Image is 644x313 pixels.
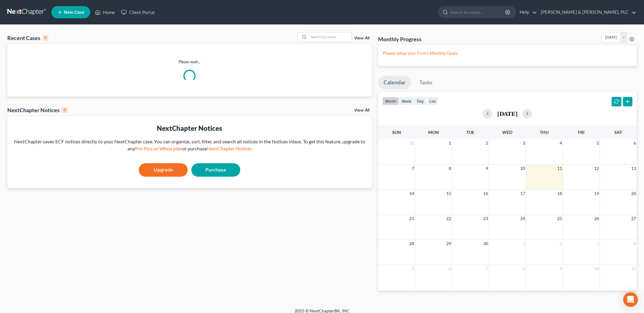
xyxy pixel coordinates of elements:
[633,139,637,147] span: 6
[596,139,600,147] span: 5
[382,97,399,105] button: month
[538,7,636,18] a: [PERSON_NAME] & [PERSON_NAME], PLC
[135,145,182,151] a: Pro Plus or Whoa plan
[483,240,489,247] span: 30
[414,76,438,89] a: Tasks
[522,265,526,272] span: 8
[428,130,439,135] span: Mon
[409,240,415,247] span: 28
[399,97,414,105] button: week
[520,190,526,197] span: 17
[594,190,600,197] span: 19
[517,7,537,18] a: Help
[520,165,526,172] span: 10
[62,107,68,113] div: 0
[631,215,637,222] span: 27
[596,240,600,247] span: 3
[466,130,474,135] span: Tue
[485,139,489,147] span: 2
[409,215,415,222] span: 21
[522,240,526,247] span: 1
[594,215,600,222] span: 26
[309,32,351,41] input: Search by name...
[485,265,489,272] span: 7
[12,138,367,152] div: NextChapter saves ECF notices directly to your NextChapter case. You can organize, sort, filter, ...
[557,190,563,197] span: 18
[409,190,415,197] span: 14
[411,165,415,172] span: 7
[559,139,563,147] span: 4
[520,215,526,222] span: 24
[207,145,252,151] a: NextChapter Notices
[483,190,489,197] span: 16
[485,165,489,172] span: 9
[450,6,506,18] input: Search by name...
[594,165,600,172] span: 12
[540,130,549,135] span: Thu
[92,7,118,18] a: Home
[522,139,526,147] span: 3
[354,36,370,40] a: View All
[446,215,452,222] span: 22
[354,108,370,112] a: View All
[446,190,452,197] span: 15
[483,215,489,222] span: 23
[578,130,584,135] span: Fri
[191,163,240,177] a: Purchase
[7,34,48,42] div: Recent Cases
[409,139,415,147] span: 31
[383,50,632,56] p: Please setup your Firm's Monthly Goals
[392,130,401,135] span: Sun
[594,265,600,272] span: 10
[497,110,517,117] h2: [DATE]
[64,10,84,15] span: New Case
[7,59,372,65] p: Please wait...
[631,265,637,272] span: 11
[631,165,637,172] span: 13
[139,163,188,177] a: Upgrade
[502,130,512,135] span: Wed
[427,97,438,105] button: list
[448,265,452,272] span: 6
[378,35,421,43] h3: Monthly Progress
[631,190,637,197] span: 20
[414,97,427,105] button: day
[118,7,158,18] a: Client Portal
[557,165,563,172] span: 11
[559,240,563,247] span: 2
[623,292,638,307] div: Open Intercom Messenger
[43,35,48,41] div: 0
[559,265,563,272] span: 9
[378,76,411,89] a: Calendar
[557,215,563,222] span: 25
[448,165,452,172] span: 8
[614,130,622,135] span: Sat
[7,106,68,114] div: NextChapter Notices
[411,265,415,272] span: 5
[448,139,452,147] span: 1
[446,240,452,247] span: 29
[633,240,637,247] span: 4
[12,123,367,133] div: NextChapter Notices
